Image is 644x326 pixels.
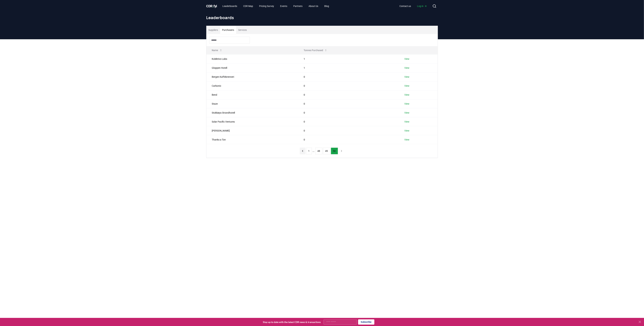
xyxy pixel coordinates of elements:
td: Carbonic [206,81,298,90]
td: 0 [298,81,399,90]
a: Log in [414,3,430,9]
a: View [404,102,409,105]
td: 0 [298,117,399,126]
a: View [404,138,409,141]
li: ... [313,149,315,153]
button: Suppliers [206,26,220,34]
a: Events [277,3,290,9]
td: Stokkøya Strandhotell [206,108,298,117]
td: 0 [298,72,399,81]
nav: Main [397,3,430,9]
td: Solar Pacific Ventures [206,117,298,126]
a: View [404,120,409,123]
td: 1 [298,54,399,63]
td: 0 [298,90,399,99]
button: Tonnes Purchased [301,47,330,54]
button: 49 [323,148,330,154]
td: 0 [298,135,399,144]
a: View [404,66,409,70]
a: CDR.fyi [206,4,217,8]
a: Partners [291,3,305,9]
button: 50 [331,148,338,154]
a: About Us [306,3,321,9]
button: Services [236,26,249,34]
button: 1 [306,148,312,154]
button: 48 [315,148,322,154]
td: 0 [298,99,399,108]
a: View [404,111,409,114]
td: Bergen Kaffebrenneri [206,72,298,81]
td: Gloppen Hotell [206,63,298,72]
a: CDR Map [241,3,256,9]
a: View [404,129,409,132]
td: Bend [206,90,298,99]
button: previous page [300,148,305,154]
button: Purchasers [220,26,236,34]
td: Kolektivo Labs [206,54,298,63]
td: 0 [298,108,399,117]
a: Blog [322,3,332,9]
a: View [404,84,409,88]
a: View [404,75,409,79]
td: 0 [298,126,399,135]
a: View [404,93,409,96]
a: Pricing Survey [256,3,277,9]
a: Leaderboards [220,3,240,9]
a: Contact us [397,3,414,9]
span: . [213,4,214,8]
nav: Main [220,3,332,9]
button: Name [209,47,225,54]
span: CDR fyi [206,4,217,8]
td: [PERSON_NAME] [206,126,298,135]
td: 1 [298,63,399,72]
a: View [404,57,409,61]
span: Log in [417,4,427,8]
td: Thanks a Ton [206,135,298,144]
td: Staze [206,99,298,108]
h1: Leaderboards [206,15,438,20]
